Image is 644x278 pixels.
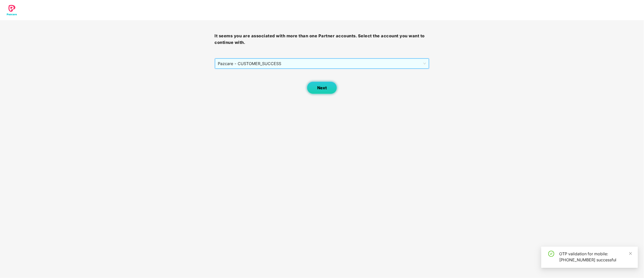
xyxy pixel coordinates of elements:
h3: It seems you are associated with more than one Partner accounts. Select the account you want to c... [215,33,430,46]
button: Next [307,81,337,94]
div: OTP validation for mobile: [PHONE_NUMBER] successful [559,251,632,263]
span: Pazcare - CUSTOMER_SUCCESS [218,59,426,68]
span: check-circle [548,251,554,257]
span: close [629,252,632,255]
span: Next [317,86,327,90]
